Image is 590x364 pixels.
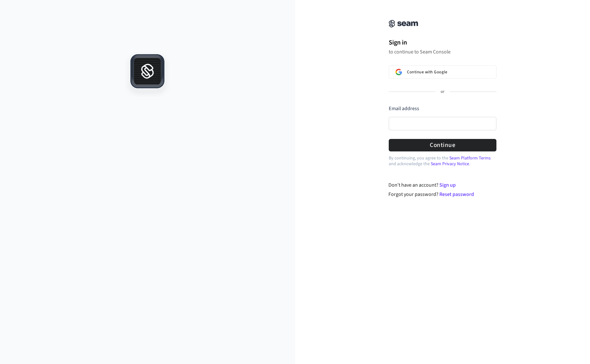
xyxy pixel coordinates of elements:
div: Forgot your password? [388,190,496,198]
label: Email address [389,105,419,112]
button: Sign in with GoogleContinue with Google [389,65,496,79]
img: Sign in with Google [395,69,402,75]
a: Seam Privacy Notice [431,161,469,167]
p: to continue to Seam Console [389,49,496,55]
a: Reset password [439,191,474,198]
a: Sign up [439,182,456,189]
h1: Sign in [389,38,496,47]
p: or [441,89,445,95]
img: Seam Console [389,20,418,28]
p: By continuing, you agree to the and acknowledge the . [389,155,496,167]
span: Continue with Google [407,69,447,75]
div: Don't have an account? [388,181,496,189]
a: Seam Platform Terms [449,155,491,161]
button: Continue [389,139,496,151]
